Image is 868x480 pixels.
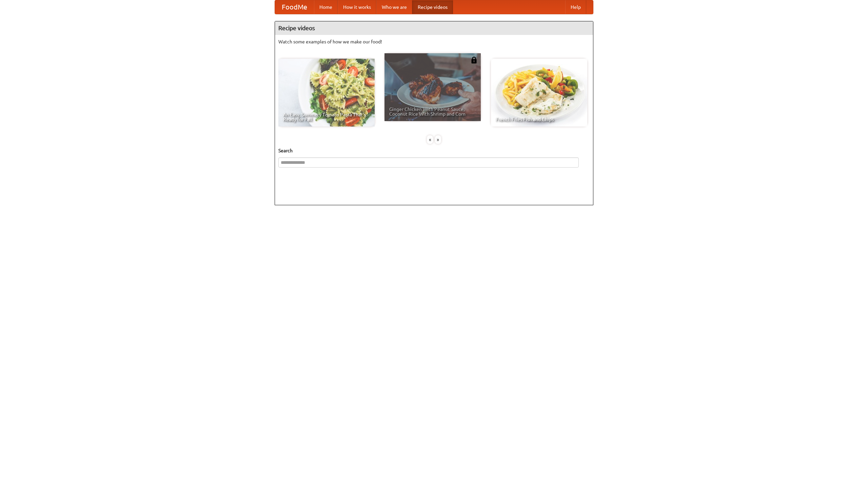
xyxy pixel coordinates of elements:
[278,147,590,154] h5: Search
[283,112,370,122] span: An Easy, Summery Tomato Pasta That's Ready for Fall
[278,59,375,127] a: An Easy, Summery Tomato Pasta That's Ready for Fall
[491,59,587,127] a: French Fries Fish and Chips
[314,0,338,14] a: Home
[338,0,376,14] a: How it works
[376,0,412,14] a: Who we are
[275,21,593,35] h4: Recipe videos
[427,135,433,144] div: «
[435,135,441,144] div: »
[496,117,583,122] span: French Fries Fish and Chips
[275,0,314,14] a: FoodMe
[565,0,586,14] a: Help
[412,0,453,14] a: Recipe videos
[471,57,477,63] img: 483408.png
[278,38,590,45] p: Watch some examples of how we make our food!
